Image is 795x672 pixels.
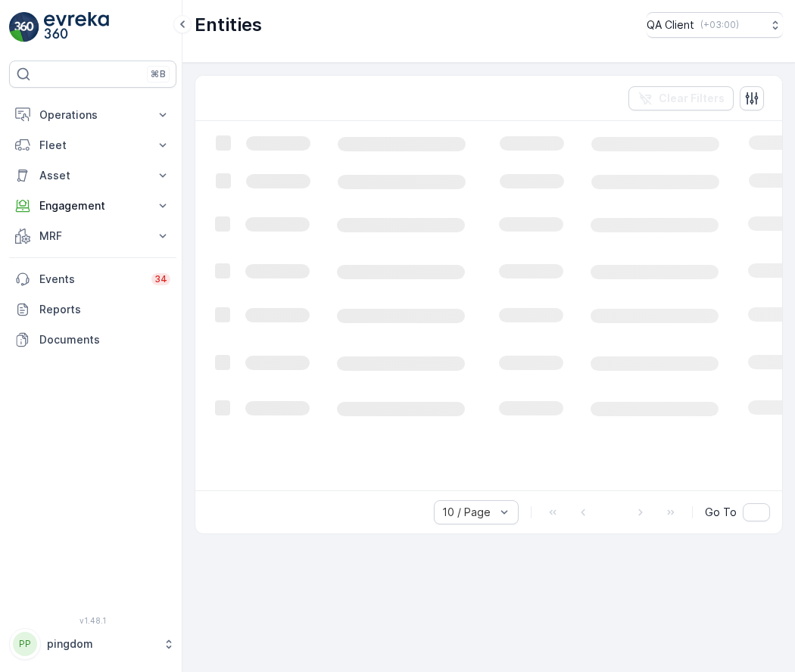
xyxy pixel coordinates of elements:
p: Events [39,272,142,287]
p: Fleet [39,138,146,153]
button: Asset [9,160,176,191]
p: Asset [39,168,146,183]
img: logo [9,12,39,42]
p: ⌘B [151,68,166,80]
p: Clear Filters [659,91,725,106]
p: Engagement [39,198,146,213]
p: MRF [39,229,146,244]
div: PP [13,632,37,656]
a: Reports [9,294,176,325]
a: Events34 [9,264,176,294]
p: Documents [39,332,170,347]
button: QA Client(+03:00) [647,12,783,38]
button: Operations [9,100,176,130]
button: Engagement [9,191,176,221]
img: logo_light-DOdMpM7g.png [44,12,109,42]
span: v 1.48.1 [9,616,176,625]
p: QA Client [647,17,694,33]
p: Reports [39,302,170,317]
span: Go To [705,505,737,520]
p: ( +03:00 ) [700,19,739,31]
p: Entities [195,13,262,37]
p: 34 [154,273,167,285]
a: Documents [9,325,176,355]
button: Fleet [9,130,176,160]
p: pingdom [47,636,155,652]
p: Operations [39,107,146,123]
button: PPpingdom [9,628,176,660]
button: MRF [9,221,176,251]
button: Clear Filters [628,86,734,110]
